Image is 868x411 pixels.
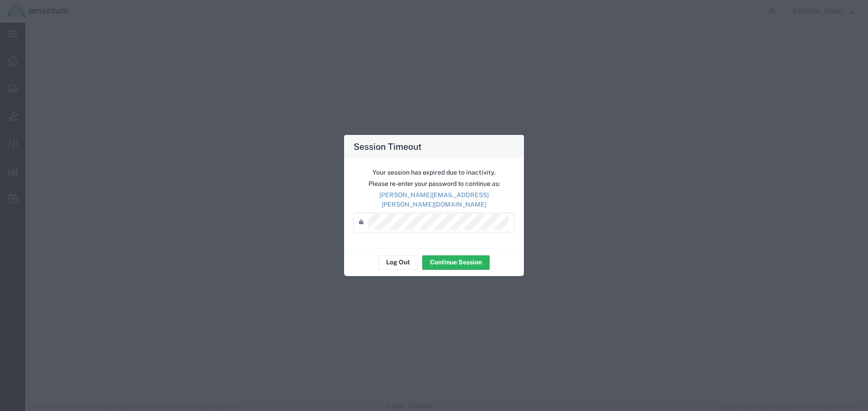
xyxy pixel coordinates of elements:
[354,179,514,189] p: Please re-enter your password to continue as:
[354,190,514,209] p: [PERSON_NAME][EMAIL_ADDRESS][PERSON_NAME][DOMAIN_NAME]
[354,168,514,177] p: Your session has expired due to inactivity.
[378,255,418,270] button: Log Out
[354,140,422,153] h4: Session Timeout
[422,255,490,270] button: Continue Session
